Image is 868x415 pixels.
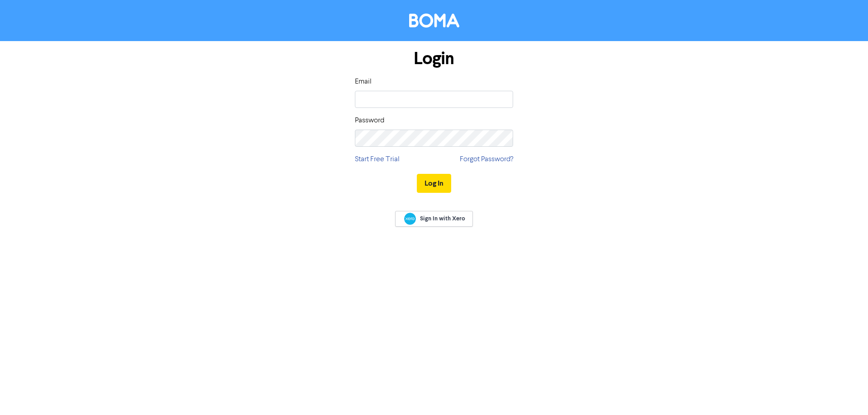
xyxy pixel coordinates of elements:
[395,211,473,227] a: Sign In with Xero
[420,214,465,223] span: Sign In with Xero
[355,48,513,69] h1: Login
[409,14,459,28] img: BOMA Logo
[460,154,513,165] a: Forgot Password?
[355,154,400,165] a: Start Free Trial
[417,174,451,193] button: Log In
[404,213,416,225] img: Xero logo
[355,115,384,126] label: Password
[355,76,372,87] label: Email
